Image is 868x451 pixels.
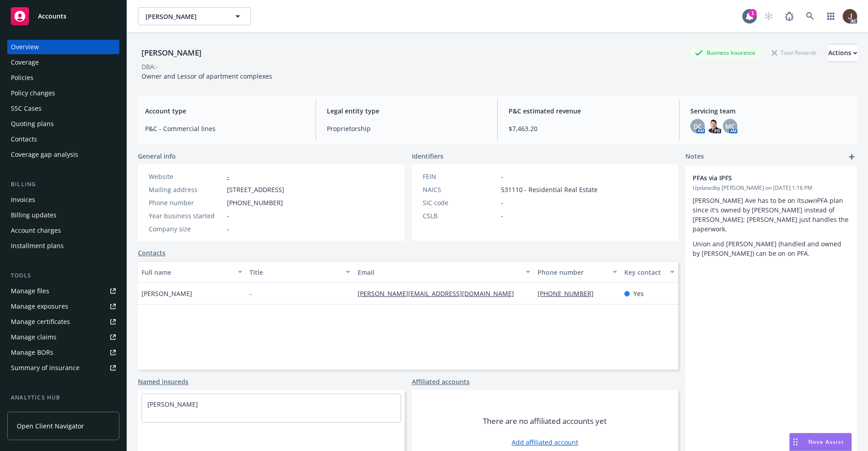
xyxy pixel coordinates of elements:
[11,208,57,222] div: Billing updates
[759,7,778,25] a: Start snowing
[138,248,165,258] a: Contacts
[423,172,497,181] div: FEIN
[538,268,607,277] div: Phone number
[538,289,601,298] a: [PHONE_NUMBER]
[7,132,119,146] a: Contacts
[412,377,470,386] a: Affiliated accounts
[846,151,857,162] a: add
[501,211,503,221] span: -
[142,72,272,80] span: Owner and Lessor of apartment complexes
[501,198,503,207] span: -
[412,151,443,161] span: Identifiers
[7,70,119,85] a: Policies
[11,299,68,314] div: Manage exposures
[149,224,223,234] div: Company size
[621,261,678,283] button: Key contact
[327,106,486,116] span: Legal entity type
[7,180,119,189] div: Billing
[501,172,503,181] span: -
[11,70,33,85] div: Policies
[780,7,798,25] a: Report a Bug
[690,106,850,116] span: Servicing team
[822,7,840,25] a: Switch app
[145,106,305,116] span: Account type
[633,289,644,298] span: Yes
[423,211,497,221] div: CSLB
[250,268,340,277] div: Title
[423,185,497,194] div: NAICS
[725,122,735,131] span: MC
[7,101,119,116] a: SSC Cases
[7,393,119,402] div: Analytics hub
[7,4,119,29] a: Accounts
[17,421,84,431] span: Open Client Navigator
[11,315,70,329] div: Manage certificates
[7,40,119,54] a: Overview
[690,47,760,58] div: Business Insurance
[7,239,119,253] a: Installment plans
[693,196,850,234] p: [PERSON_NAME] Ave has to be on its PFA plan since it's owned by [PERSON_NAME] instead of [PERSON_...
[808,438,844,446] span: Nova Assist
[11,223,61,238] div: Account charges
[11,40,39,54] div: Overview
[7,284,119,298] a: Manage files
[227,172,229,181] a: -
[11,117,54,131] div: Quoting plans
[7,86,119,100] a: Policy changes
[145,124,305,133] span: P&C - Commercial lines
[512,437,578,447] a: Add affiliated account
[138,151,176,161] span: General info
[483,416,607,427] span: There are no affiliated accounts yet
[767,47,821,58] div: Total Rewards
[246,261,354,283] button: Title
[250,289,252,298] span: -
[7,208,119,222] a: Billing updates
[11,55,39,70] div: Coverage
[7,330,119,344] a: Manage claims
[149,211,223,221] div: Year business started
[142,289,192,298] span: [PERSON_NAME]
[801,7,819,25] a: Search
[693,122,702,131] span: DC
[11,147,78,162] div: Coverage gap analysis
[149,198,223,207] div: Phone number
[509,124,668,133] span: $7,463.20
[11,101,42,116] div: SSC Cases
[11,345,53,360] div: Manage BORs
[423,198,497,207] div: SIC code
[749,9,757,17] div: 1
[138,7,251,25] button: [PERSON_NAME]
[146,12,224,21] span: [PERSON_NAME]
[789,433,852,451] button: Nova Assist
[138,377,189,386] a: Named insureds
[685,151,704,162] span: Notes
[142,268,232,277] div: Full name
[804,196,817,205] em: own
[7,147,119,162] a: Coverage gap analysis
[685,166,857,265] div: PFAs via IPFSUpdatedby [PERSON_NAME] on [DATE] 1:16 PM[PERSON_NAME] Ave has to be on itsownPFA pl...
[828,44,857,61] div: Actions
[707,119,721,133] img: photo
[7,117,119,131] a: Quoting plans
[843,9,857,23] img: photo
[138,47,205,59] div: [PERSON_NAME]
[7,315,119,329] a: Manage certificates
[7,55,119,70] a: Coverage
[11,361,80,375] div: Summary of insurance
[227,224,229,234] span: -
[693,173,826,183] span: PFAs via IPFS
[790,433,801,451] div: Drag to move
[11,132,37,146] div: Contacts
[11,284,49,298] div: Manage files
[147,400,198,409] a: [PERSON_NAME]
[227,198,283,207] span: [PHONE_NUMBER]
[327,124,486,133] span: Proprietorship
[501,185,598,194] span: 531110 - Residential Real Estate
[358,268,520,277] div: Email
[693,239,850,258] p: Union and [PERSON_NAME] (handled and owned by [PERSON_NAME]) can be on on PFA.
[11,330,57,344] div: Manage claims
[7,193,119,207] a: Invoices
[624,268,665,277] div: Key contact
[828,44,857,62] button: Actions
[7,223,119,238] a: Account charges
